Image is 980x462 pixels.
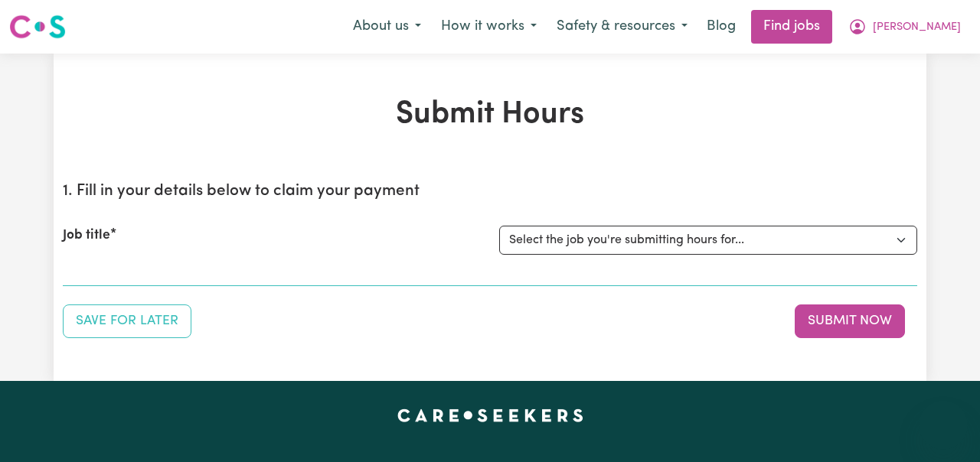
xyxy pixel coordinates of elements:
[63,304,191,338] button: Save your job report
[431,11,547,43] button: How it works
[919,401,968,450] iframe: Button to launch messaging window
[795,304,905,338] button: Submit your job report
[838,11,971,43] button: My Account
[751,10,832,44] a: Find jobs
[547,11,697,43] button: Safety & resources
[63,182,917,201] h2: 1. Fill in your details below to claim your payment
[9,13,66,41] img: Careseekers logo
[873,19,961,36] span: [PERSON_NAME]
[697,10,745,44] a: Blog
[63,226,110,246] label: Job title
[63,96,917,133] h1: Submit Hours
[343,11,431,43] button: About us
[9,9,66,44] a: Careseekers logo
[397,408,583,421] a: Careseekers home page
